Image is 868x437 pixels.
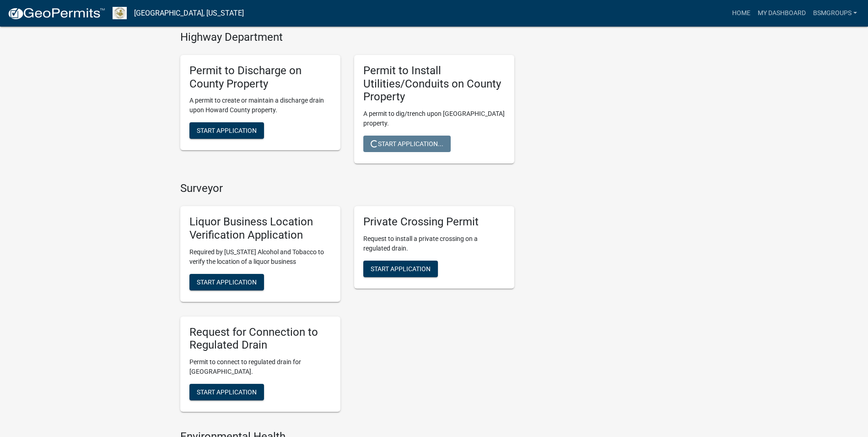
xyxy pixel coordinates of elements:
p: A permit to create or maintain a discharge drain upon Howard County property. [189,96,331,115]
p: Required by [US_STATE] Alcohol and Tobacco to verify the location of a liquor business [189,247,331,267]
h4: Surveyor [180,182,514,195]
button: Start Application [189,274,264,290]
p: Request to install a private crossing on a regulated drain. [363,234,505,253]
h5: Request for Connection to Regulated Drain [189,326,331,352]
a: [GEOGRAPHIC_DATA], [US_STATE] [134,5,244,21]
h5: Permit to Discharge on County Property [189,64,331,91]
h4: Highway Department [180,31,514,44]
button: Start Application [189,384,264,400]
h5: Private Crossing Permit [363,215,505,229]
button: Start Application [363,261,438,277]
span: Start Application [371,265,431,272]
p: A permit to dig/trench upon [GEOGRAPHIC_DATA] property. [363,109,505,128]
span: Start Application... [371,140,443,147]
button: Start Application... [363,136,451,152]
p: Permit to connect to regulated drain for [GEOGRAPHIC_DATA]. [189,357,331,377]
h5: Permit to Install Utilities/Conduits on County Property [363,64,505,104]
span: Start Application [197,388,257,396]
a: My Dashboard [754,5,809,22]
span: Start Application [197,127,257,134]
h5: Liquor Business Location Verification Application [189,215,331,242]
a: Home [728,5,754,22]
button: Start Application [189,122,264,139]
span: Start Application [197,278,257,285]
a: BSMGroups [809,5,861,22]
img: Howard County, Indiana [113,7,127,19]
